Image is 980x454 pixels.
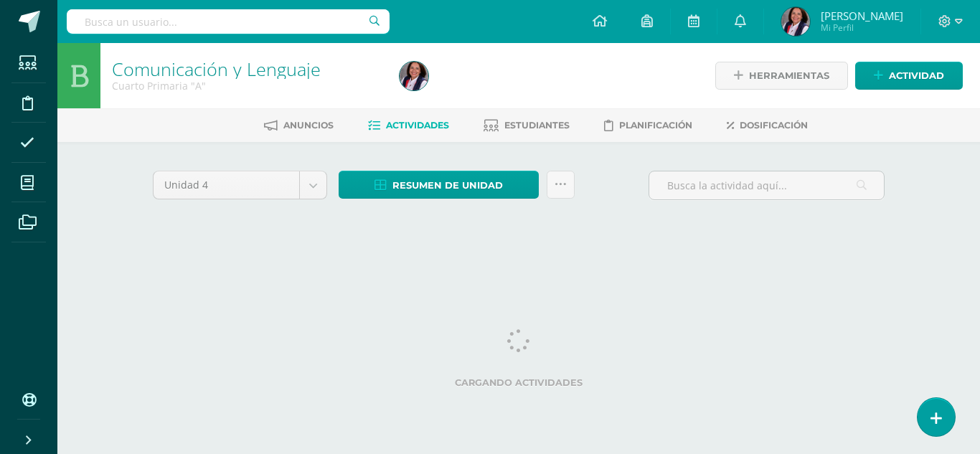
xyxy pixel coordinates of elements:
span: Dosificación [740,120,808,131]
a: Actividad [855,62,963,90]
span: Estudiantes [504,120,570,131]
span: Actividades [386,120,449,131]
a: Anuncios [264,114,334,137]
span: [PERSON_NAME] [821,9,903,23]
span: Herramientas [749,62,829,89]
img: f462a79cdc2247d5a0d3055b91035c57.png [781,7,810,36]
span: Actividad [889,62,944,89]
a: Actividades [368,114,449,137]
span: Planificación [619,120,692,131]
a: Unidad 4 [154,171,326,199]
a: Herramientas [715,62,848,90]
a: Comunicación y Lenguaje [112,57,321,81]
a: Dosificación [727,114,808,137]
span: Mi Perfil [821,22,903,34]
a: Resumen de unidad [339,171,539,199]
div: Cuarto Primaria 'A' [112,79,382,93]
span: Unidad 4 [164,171,288,199]
span: Resumen de unidad [392,172,503,199]
input: Busca un usuario... [67,9,390,34]
a: Estudiantes [484,114,570,137]
img: f462a79cdc2247d5a0d3055b91035c57.png [400,62,428,90]
span: Anuncios [283,120,334,131]
label: Cargando actividades [153,377,885,388]
a: Planificación [604,114,692,137]
h1: Comunicación y Lenguaje [112,59,382,79]
input: Busca la actividad aquí... [649,171,884,199]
